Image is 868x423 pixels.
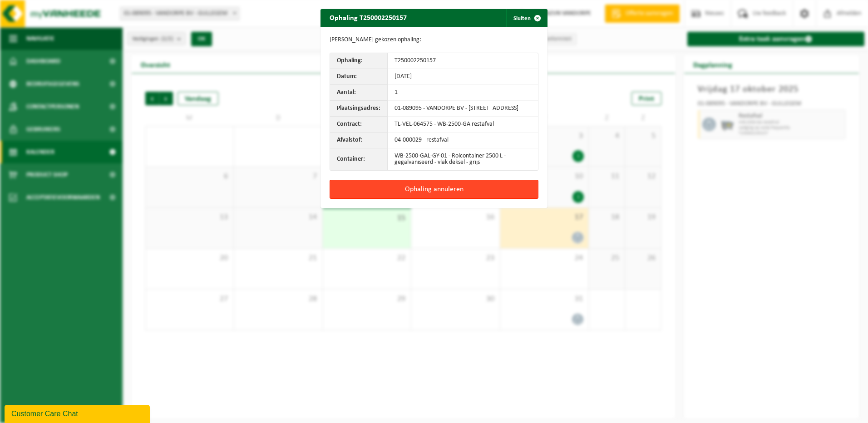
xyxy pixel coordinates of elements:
h2: Ophaling T250002250157 [321,9,416,26]
th: Plaatsingsadres: [330,101,388,117]
th: Datum: [330,69,388,85]
td: TL-VEL-064575 - WB-2500-GA restafval [388,117,538,133]
iframe: chat widget [5,403,152,423]
th: Afvalstof: [330,133,388,148]
button: Ophaling annuleren [330,180,538,199]
td: WB-2500-GAL-GY-01 - Rolcontainer 2500 L - gegalvaniseerd - vlak deksel - grijs [388,148,538,170]
th: Aantal: [330,85,388,101]
p: [PERSON_NAME] gekozen ophaling: [330,36,538,44]
th: Contract: [330,117,388,133]
td: T250002250157 [388,53,538,69]
button: Sluiten [506,9,547,27]
th: Container: [330,148,388,170]
td: 1 [388,85,538,101]
td: 01-089095 - VANDORPE BV - [STREET_ADDRESS] [388,101,538,117]
td: [DATE] [388,69,538,85]
td: 04-000029 - restafval [388,133,538,148]
th: Ophaling: [330,53,388,69]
